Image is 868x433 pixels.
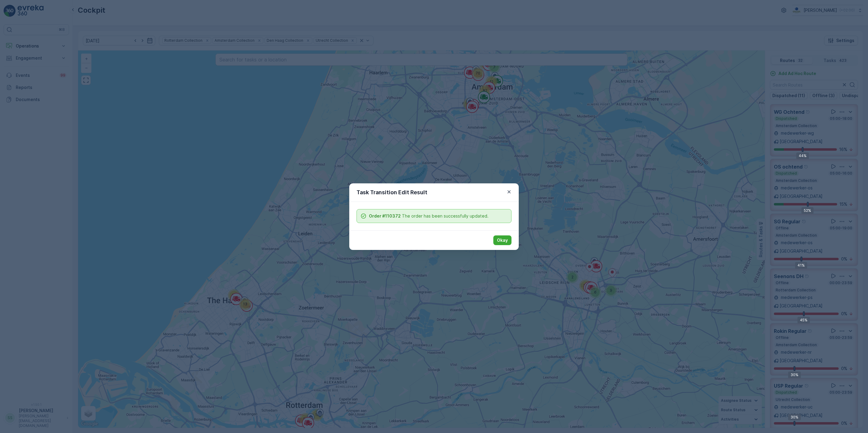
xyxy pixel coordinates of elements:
span: The order has been successfully updated. [369,213,488,219]
div: 41% [795,262,807,269]
div: 30% [788,372,801,378]
div: 30% [788,414,801,421]
div: 45% [797,317,810,323]
p: Task Transition Edit Result [357,188,427,197]
b: Order #110372 [369,213,401,218]
p: Okay [497,237,508,243]
div: 44% [796,153,809,159]
div: 52% [801,207,814,214]
button: Okay [493,235,511,245]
